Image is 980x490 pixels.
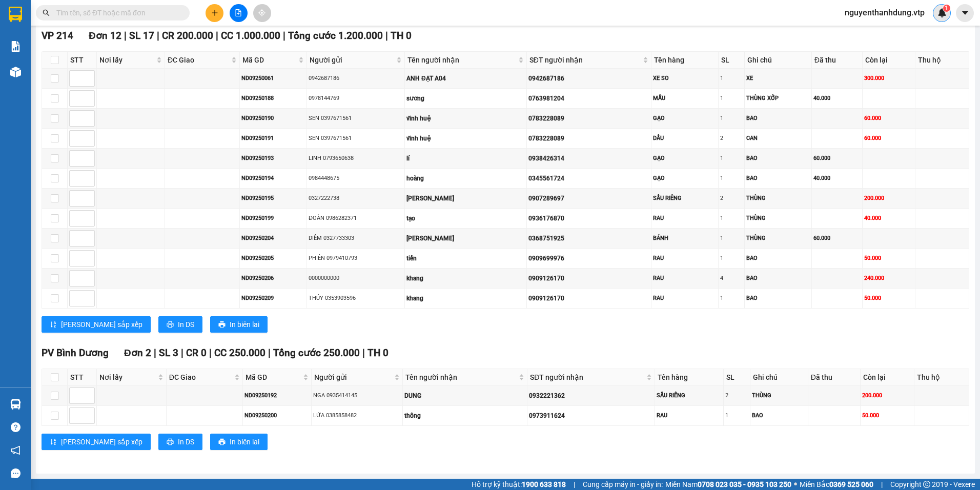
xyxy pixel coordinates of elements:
[218,321,226,329] span: printer
[528,174,650,183] div: 0345561724
[253,4,271,22] button: aim
[836,6,933,19] span: nguyenthanhdung.vtp
[158,316,202,333] button: printerIn DS
[403,386,527,406] td: DUNG
[168,54,229,66] span: ĐC Giao
[864,274,913,282] div: 240.000
[309,94,403,103] div: 0978144769
[313,411,401,420] div: LỨA 0385858482
[720,274,743,282] div: 4
[527,289,652,309] td: 0909126170
[527,249,652,269] td: 0909699976
[42,30,73,42] span: VP 214
[720,74,743,83] div: 1
[240,129,307,149] td: ND09250191
[864,134,913,142] div: 60.000
[241,174,305,182] div: ND09250194
[527,129,652,149] td: 0783228089
[863,52,915,69] th: Còn lại
[61,436,142,447] span: [PERSON_NAME] sắp xếp
[240,289,307,309] td: ND09250209
[211,9,218,16] span: plus
[240,229,307,249] td: ND09250204
[864,194,913,202] div: 200.000
[11,445,21,455] span: notification
[309,254,403,262] div: PHIÊN 0979410793
[210,434,268,450] button: printerIn biên lai
[864,294,913,302] div: 50.000
[937,8,947,17] img: icon-new-feature
[240,209,307,229] td: ND09250199
[653,114,717,122] div: GẠO
[157,30,159,42] span: |
[527,109,652,129] td: 0783228089
[268,347,271,359] span: |
[720,234,743,242] div: 1
[651,52,719,69] th: Tên hàng
[50,438,57,446] span: sort-ascending
[945,5,948,12] span: 1
[653,234,717,242] div: BÁNH
[808,369,861,386] th: Đã thu
[362,347,365,359] span: |
[405,289,527,309] td: khang
[720,194,743,202] div: 2
[746,94,810,103] div: THÙNG XỐP
[309,74,403,83] div: 0942687186
[10,399,21,410] img: warehouse-icon
[724,369,750,386] th: SL
[653,74,717,83] div: XE SO
[583,479,663,490] span: Cung cấp máy in - giấy in:
[406,194,525,203] div: [PERSON_NAME]
[527,406,655,426] td: 0973911624
[720,214,743,222] div: 1
[209,347,212,359] span: |
[405,209,527,229] td: tạo
[405,169,527,189] td: hoàng
[746,214,810,222] div: THÙNG
[159,347,178,359] span: SL 3
[746,234,810,242] div: THÙNG
[124,30,127,42] span: |
[241,94,305,103] div: ND09250188
[752,391,806,400] div: THÙNG
[746,194,810,202] div: THÙNG
[522,480,566,488] strong: 1900 633 818
[240,149,307,169] td: ND09250193
[746,154,810,162] div: BAO
[244,391,310,400] div: ND09250192
[720,294,743,302] div: 1
[527,269,652,289] td: 0909126170
[746,294,810,302] div: BAO
[914,369,969,386] th: Thu hộ
[241,194,305,202] div: ND09250195
[391,30,412,42] span: TH 0
[923,481,930,488] span: copyright
[241,214,305,222] div: ND09250199
[405,149,527,169] td: lí
[653,254,717,262] div: RAU
[167,321,174,329] span: printer
[529,54,641,66] span: SĐT người nhận
[221,30,280,42] span: CC 1.000.000
[230,436,259,447] span: In biên lai
[243,386,312,406] td: ND09250192
[129,30,154,42] span: SL 17
[406,254,525,263] div: tiến
[309,154,403,162] div: LINH 0793650638
[956,4,974,22] button: caret-down
[313,391,401,400] div: NGA 0935414145
[472,479,566,490] span: Hỗ trợ kỹ thuật:
[943,5,950,12] sup: 1
[746,134,810,142] div: CAN
[527,189,652,209] td: 0907289697
[720,174,743,182] div: 1
[158,434,202,450] button: printerIn DS
[800,479,873,490] span: Miền Bắc
[405,269,527,289] td: khang
[240,249,307,269] td: ND09250205
[653,154,717,162] div: GẠO
[529,411,653,421] div: 0973911624
[124,347,151,359] span: Đơn 2
[862,391,912,400] div: 200.000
